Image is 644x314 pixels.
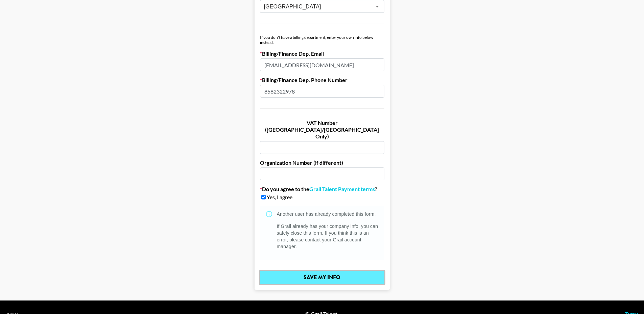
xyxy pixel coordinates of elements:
input: Save My Info [260,271,384,284]
label: Organization Number (if different) [260,159,384,166]
div: If you don't have a billing department, enter your own info below instead. [260,35,384,45]
div: Another user has already completed this form. [277,211,379,217]
span: Yes, I agree [267,194,292,201]
label: Do you agree to the ? [260,186,384,192]
button: Open [373,2,382,11]
div: If Grail already has your company info, you can safely close this form. If you think this is an e... [277,223,379,250]
a: Grail Talent Payment terms [309,186,375,192]
label: Billing/Finance Dep. Phone Number [260,77,384,83]
label: VAT Number ([GEOGRAPHIC_DATA]/[GEOGRAPHIC_DATA] Only) [260,120,384,140]
label: Billing/Finance Dep. Email [260,50,384,57]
